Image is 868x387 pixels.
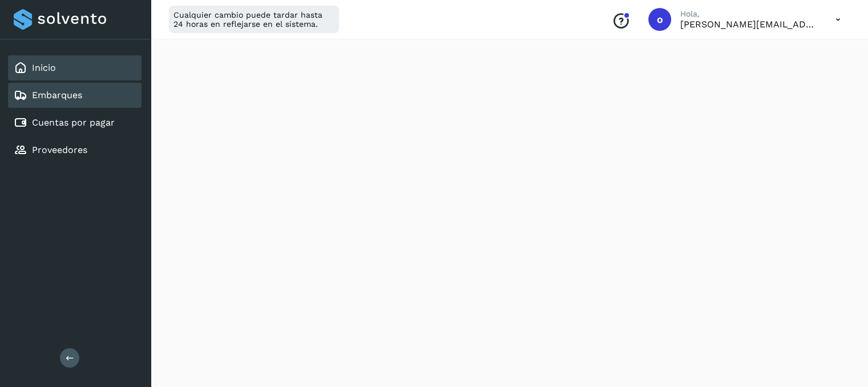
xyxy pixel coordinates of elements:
[8,138,142,163] div: Proveedores
[32,117,115,128] a: Cuentas por pagar
[680,9,817,19] p: Hola,
[8,55,142,80] div: Inicio
[8,110,142,135] div: Cuentas por pagar
[169,6,339,33] div: Cualquier cambio puede tardar hasta 24 horas en reflejarse en el sistema.
[8,83,142,108] div: Embarques
[680,19,817,30] p: obed.perez@clcsolutions.com.mx
[32,144,87,155] a: Proveedores
[32,62,56,73] a: Inicio
[32,90,82,100] a: Embarques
